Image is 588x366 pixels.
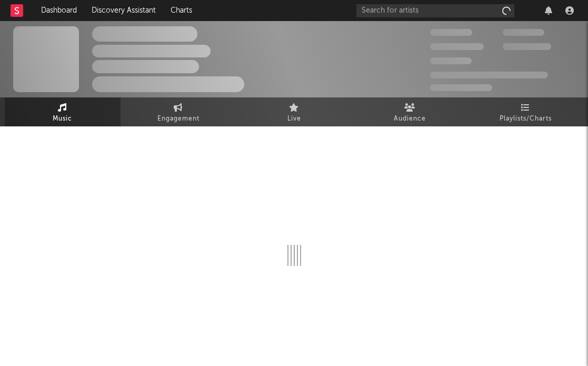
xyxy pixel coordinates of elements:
span: Engagement [157,113,200,125]
span: 50,000,000 [430,43,484,50]
a: Audience [352,97,468,126]
a: Live [236,97,352,126]
a: Music [5,97,121,126]
span: 300,000 [430,29,472,36]
span: 100,000 [503,29,544,36]
span: Jump Score: 85.0 [430,84,492,91]
span: 1,000,000 [503,43,551,50]
span: 100,000 [430,57,472,64]
span: Music [53,113,72,125]
span: Playlists/Charts [500,113,552,125]
span: Audience [394,113,426,125]
a: Engagement [121,97,236,126]
span: 50,000,000 Monthly Listeners [430,72,548,78]
span: Live [287,113,301,125]
input: Search for artists [356,4,514,17]
a: Playlists/Charts [468,97,584,126]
